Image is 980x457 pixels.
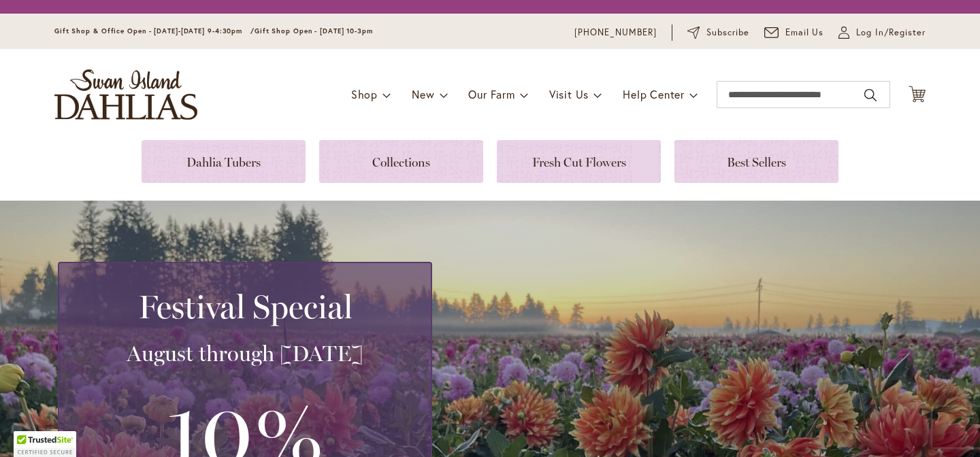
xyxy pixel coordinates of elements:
span: Shop [351,87,378,101]
a: store logo [54,69,197,120]
span: Help Center [623,87,685,101]
span: New [412,87,434,101]
button: Search [864,84,877,106]
a: Subscribe [687,26,749,39]
span: Log In/Register [856,26,926,39]
span: Email Us [785,26,824,39]
span: Visit Us [549,87,589,101]
span: Subscribe [706,26,749,39]
div: TrustedSite Certified [14,431,76,457]
a: [PHONE_NUMBER] [574,26,657,39]
h3: August through [DATE] [76,340,414,367]
a: Log In/Register [838,26,926,39]
span: Gift Shop & Office Open - [DATE]-[DATE] 9-4:30pm / [54,27,255,35]
span: Gift Shop Open - [DATE] 10-3pm [255,27,373,35]
span: Our Farm [468,87,514,101]
a: Email Us [764,26,824,39]
h2: Festival Special [76,288,414,326]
